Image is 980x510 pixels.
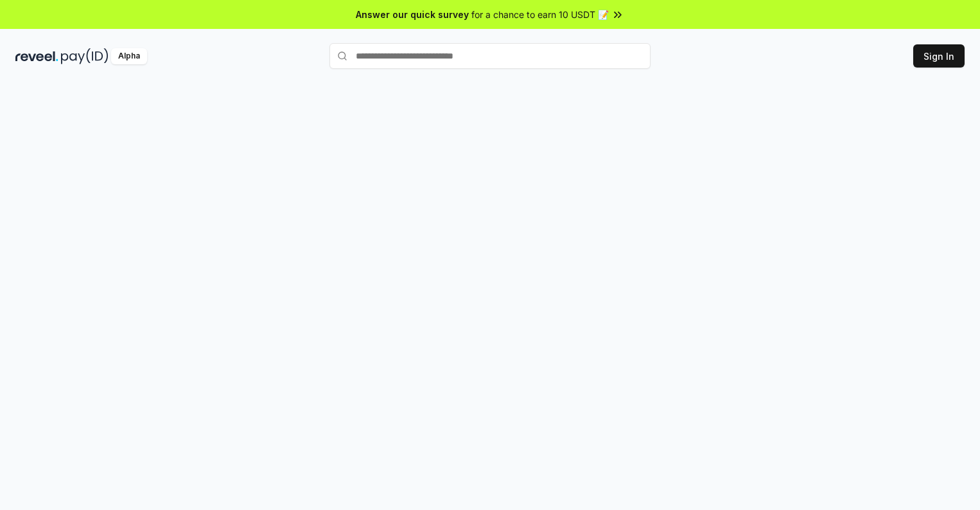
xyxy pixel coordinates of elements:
[61,48,109,64] img: pay_id
[15,48,58,64] img: reveel_dark
[913,44,965,68] button: Sign In
[356,8,469,21] span: Answer our quick survey
[471,8,609,21] span: for a chance to earn 10 USDT 📝
[111,48,147,64] div: Alpha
